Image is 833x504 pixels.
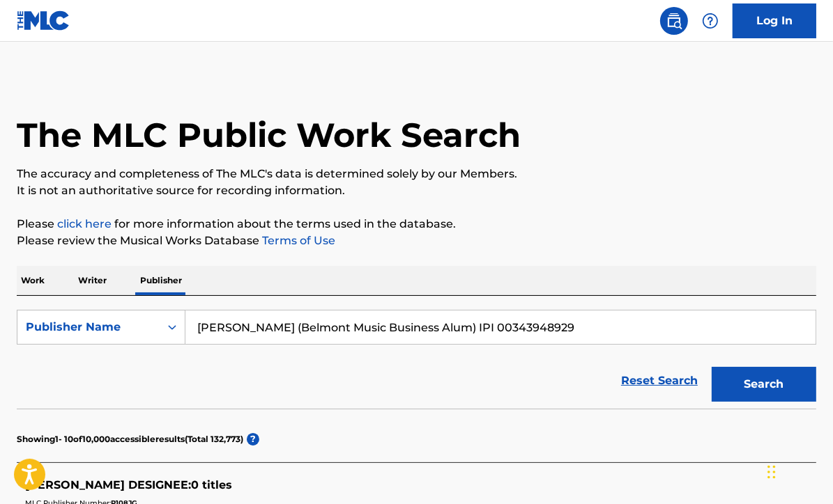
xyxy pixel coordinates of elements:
p: Please review the Musical Works Database [17,233,816,249]
form: Search Form [17,310,816,409]
h1: The MLC Public Work Search [17,114,521,156]
span: [PERSON_NAME] DESIGNEE : [25,478,191,491]
a: Terms of Use [259,234,335,247]
img: help [702,13,719,29]
button: Search [712,367,816,402]
p: Work [17,266,49,295]
a: click here [57,217,112,230]
p: Publisher [136,266,186,295]
a: Log In [733,3,816,38]
p: The accuracy and completeness of The MLC's data is determined solely by our Members. [17,166,816,182]
a: Reset Search [614,365,705,396]
div: Drag [767,451,776,493]
div: Help [696,7,724,35]
p: Showing 1 - 10 of 10,000 accessible results (Total 132,773 ) [17,433,243,446]
img: search [666,13,682,29]
a: Public Search [660,7,688,35]
p: Writer [74,266,111,295]
div: Publisher Name [26,319,151,336]
span: ? [247,433,259,446]
p: It is not an authoritative source for recording information. [17,182,816,199]
iframe: Chat Widget [763,437,833,504]
span: 0 titles [191,478,232,491]
p: Please for more information about the terms used in the database. [17,216,816,233]
img: MLC Logo [17,10,70,31]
